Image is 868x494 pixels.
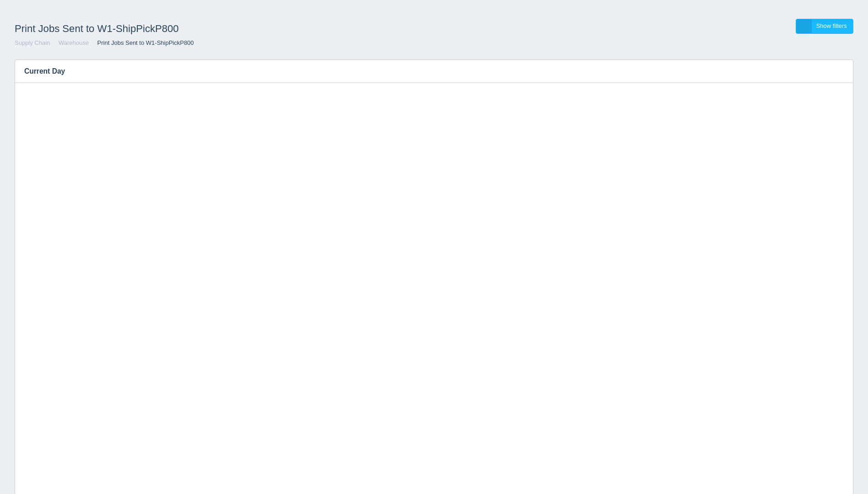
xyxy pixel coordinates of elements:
a: Warehouse [59,39,89,46]
a: Show filters [796,19,853,34]
span: Show filters [816,22,847,29]
a: Supply Chain [15,39,50,46]
h3: Current Day [15,60,825,83]
li: Print Jobs Sent to W1-ShipPickP800 [91,39,194,48]
h1: Print Jobs Sent to W1-ShipPickP800 [15,19,434,39]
